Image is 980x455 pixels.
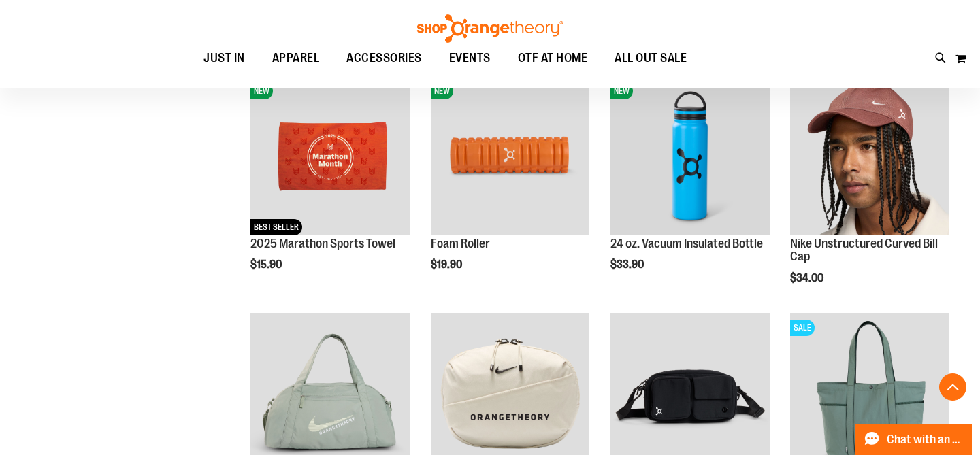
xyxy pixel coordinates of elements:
a: Foam RollerNEW [431,76,590,237]
span: $19.90 [431,258,464,271]
span: APPAREL [272,43,320,73]
span: EVENTS [449,43,491,73]
div: product [604,69,777,306]
span: NEW [610,83,633,99]
span: OTF AT HOME [518,43,588,73]
span: ACCESSORIES [346,43,422,73]
img: 2025 Marathon Sports Towel [250,76,410,235]
a: Nike Unstructured Curved Bill Cap [790,237,938,264]
a: Foam Roller [431,237,490,250]
a: Nike Unstructured Curved Bill Cap [790,76,949,237]
span: SALE [790,320,815,336]
img: 24 oz. Vacuum Insulated Bottle [610,76,770,235]
button: Back To Top [939,373,966,401]
img: Foam Roller [431,76,590,235]
img: Nike Unstructured Curved Bill Cap [790,76,949,235]
div: product [783,69,956,319]
div: product [424,69,597,306]
span: JUST IN [203,43,245,73]
span: $33.90 [610,258,646,271]
span: $34.00 [790,272,826,284]
span: BEST SELLER [250,219,302,235]
span: NEW [250,83,273,99]
span: NEW [431,83,453,99]
a: 24 oz. Vacuum Insulated Bottle [610,237,763,250]
span: ALL OUT SALE [615,43,687,73]
span: Chat with an Expert [887,433,964,446]
a: 2025 Marathon Sports Towel [250,237,395,250]
a: 24 oz. Vacuum Insulated BottleNEW [610,76,770,237]
span: $15.90 [250,258,284,271]
img: Shop Orangetheory [415,14,565,43]
div: product [244,69,416,306]
a: 2025 Marathon Sports TowelNEWBEST SELLER [250,76,410,237]
button: Chat with an Expert [855,424,973,455]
